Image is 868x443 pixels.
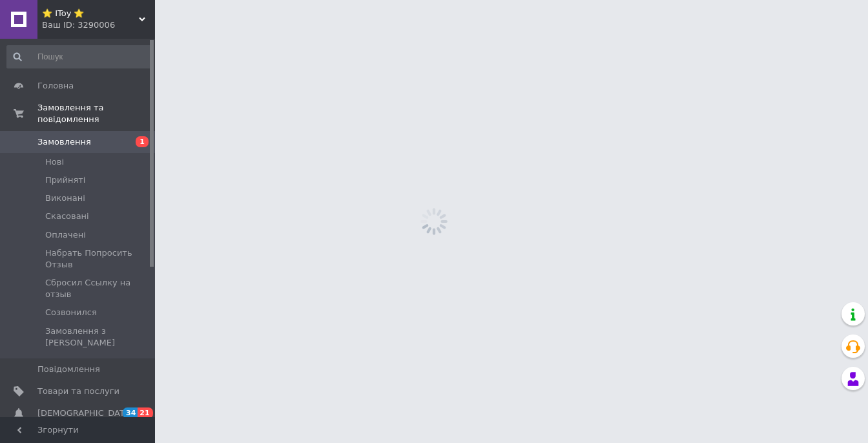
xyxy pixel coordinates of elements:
[45,325,151,349] span: Замовлення з [PERSON_NAME]
[138,407,152,418] span: 21
[136,136,149,147] span: 1
[45,247,151,271] span: Набрать Попросить Отзыв
[37,364,100,375] span: Повідомлення
[45,229,86,241] span: Оплачені
[45,307,97,318] span: Созвонился
[37,386,119,397] span: Товари та послуги
[45,174,85,186] span: Прийняті
[45,277,151,300] span: Сбросил Ссылку на отзыв
[37,407,133,419] span: [DEMOGRAPHIC_DATA]
[42,19,155,31] div: Ваш ID: 3290006
[6,45,152,68] input: Пошук
[42,8,139,19] span: ⭐ IToy ⭐
[45,192,85,204] span: Виконані
[45,156,64,168] span: Нові
[37,102,155,125] span: Замовлення та повідомлення
[123,407,138,418] span: 34
[45,211,89,222] span: Скасовані
[37,80,74,92] span: Головна
[37,136,91,148] span: Замовлення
